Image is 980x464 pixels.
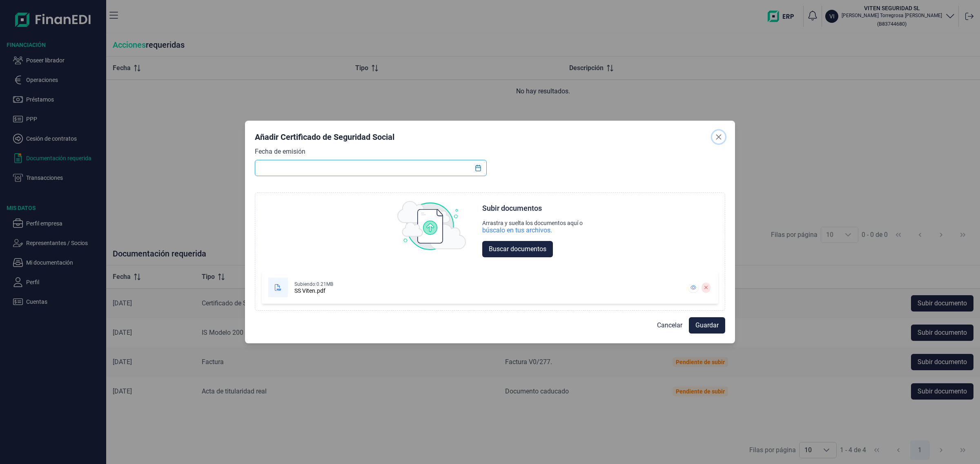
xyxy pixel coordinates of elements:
span: Cancelar [657,320,682,330]
span: Buscar documentos [489,244,546,254]
button: Close [712,130,725,144]
label: Fecha de emisión [255,147,305,157]
button: Cancelar [650,317,689,334]
button: Buscar documentos [482,241,553,257]
div: Subir documentos [482,203,542,213]
div: búscalo en tus archivos. [482,226,552,234]
div: búscalo en tus archivos. [482,226,583,234]
img: upload img [397,201,466,250]
div: Arrastra y suelta los documentos aquí o [482,220,583,226]
button: Choose Date [470,161,486,175]
div: Añadir Certificado de Seguridad Social [255,131,394,143]
button: Guardar [689,317,725,334]
span: Guardar [695,320,719,330]
div: Subiendo: 0.21MB [294,281,333,287]
div: SS Viten.pdf [294,287,325,294]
